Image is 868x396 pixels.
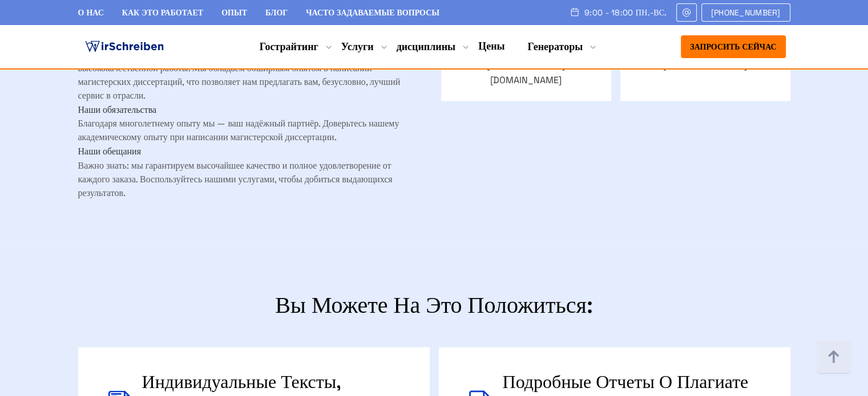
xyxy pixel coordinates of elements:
font: Важно знать: мы гарантируем высочайшее качество и полное удовлетворение от каждого заказа. Воспол... [78,160,393,199]
font: 9:00 - 18:00 Пн.-Вс. [584,7,667,18]
font: Запросить сейчас [690,42,776,52]
button: Запросить сейчас [681,35,785,58]
img: Расписание [570,7,580,17]
font: Генераторы [527,40,583,53]
img: Электронная почта [681,8,692,17]
a: Блог [265,7,288,18]
font: Наши обязательства [78,104,157,116]
font: Благодаря многолетнему опыту мы — ваш надёжный партнёр. Доверьтесь нашему академическому опыту пр... [78,117,399,143]
a: Часто задаваемые вопросы [306,7,439,18]
a: Как это работает [122,7,203,18]
a: Опыт [221,7,247,18]
font: [PHONE_NUMBER] [711,7,781,18]
font: [EMAIL_ADDRESS][DOMAIN_NAME] [487,59,565,86]
a: О нас [78,7,104,18]
font: Одно можно сказать наверняка: качество и доверие — основа нашей высококачественной работы. Мы обл... [78,48,401,101]
a: Гострайтинг [260,40,318,54]
img: верх на пуговицах [817,340,851,374]
a: Услуги [341,40,374,54]
img: логотип ghostwriter-austria [83,38,166,55]
font: дисциплины [397,40,455,53]
font: Гострайтинг [260,40,318,53]
font: Вы можете на это положиться: [275,290,592,319]
font: Услуги [341,40,374,53]
a: дисциплины [397,40,455,54]
font: Наши обещания [78,145,141,157]
a: [PHONE_NUMBER] [701,3,790,22]
a: Цены [478,39,504,52]
a: [EMAIL_ADDRESS][DOMAIN_NAME] [455,58,597,87]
